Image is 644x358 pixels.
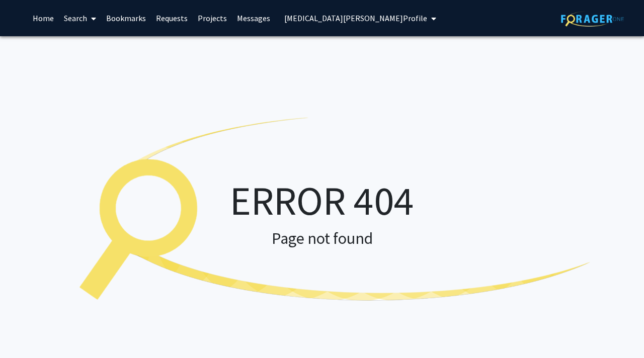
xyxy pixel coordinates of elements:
[151,1,193,36] a: Requests
[50,176,594,225] h1: ERROR 404
[193,1,232,36] a: Projects
[284,13,427,23] span: [MEDICAL_DATA][PERSON_NAME] Profile
[232,1,275,36] a: Messages
[28,1,59,36] a: Home
[101,1,151,36] a: Bookmarks
[50,229,594,248] h2: Page not found
[561,11,624,27] img: ForagerOne Logo
[59,1,101,36] a: Search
